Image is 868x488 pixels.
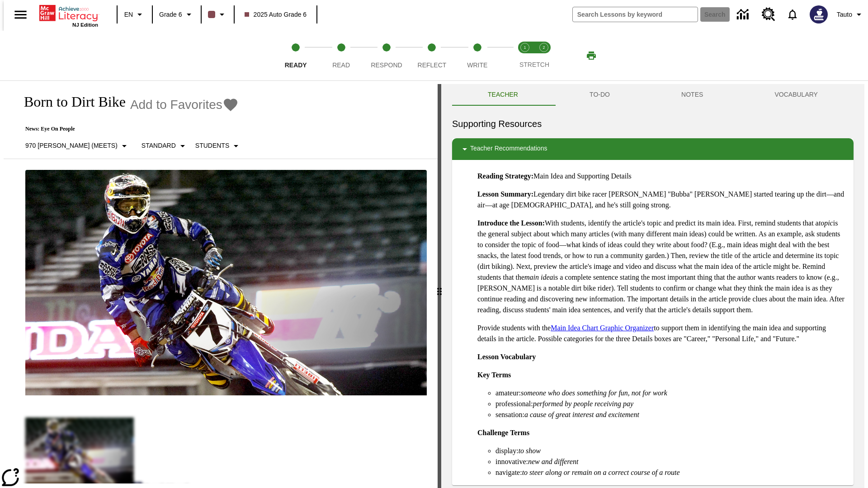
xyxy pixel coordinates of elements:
div: activity [441,84,864,488]
h1: Born to Dirt Bike [14,94,126,110]
p: 970 [PERSON_NAME] (Meets) [25,141,118,150]
strong: Challenge Terms [477,429,529,436]
button: Respond step 3 of 5 [360,31,413,80]
button: Reflect step 4 of 5 [406,31,458,80]
em: to steer along or remain on a correct course of a route [522,469,680,476]
span: Write [467,61,487,69]
a: Main Idea Chart Graphic Organizer [551,324,654,332]
button: Stretch Respond step 2 of 2 [531,31,557,80]
p: Teacher Recommendations [470,144,547,155]
img: Avatar [810,5,828,23]
li: sensation: [495,409,846,420]
button: Print [577,47,606,64]
strong: Lesson Summary: [477,190,533,198]
p: Legendary dirt bike racer [PERSON_NAME] "Bubba" [PERSON_NAME] started tearing up the dirt—and air... [477,189,846,211]
div: Instructional Panel Tabs [452,84,854,106]
span: STRETCH [519,61,549,68]
p: Standard [142,141,176,150]
div: Press Enter or Spacebar and then press right and left arrow keys to move the slider [438,84,441,488]
span: Read [332,61,350,69]
span: EN [124,10,133,19]
button: Profile/Settings [833,6,868,23]
img: Motocross racer James Stewart flies through the air on his dirt bike. [25,170,427,396]
button: Add to Favorites - Born to Dirt Bike [130,97,239,113]
div: Teacher Recommendations [452,138,854,160]
button: Write step 5 of 5 [451,31,504,80]
span: NJ Edition [72,22,98,28]
button: Stretch Read step 1 of 2 [512,31,538,80]
button: Language: EN, Select a language [120,6,149,23]
span: Ready [285,61,307,69]
h6: Supporting Resources [452,117,854,131]
div: Home [39,3,98,28]
span: Reflect [418,61,447,69]
button: TO-DO [554,84,646,106]
a: Data Center [731,2,756,27]
li: navigate: [495,467,846,478]
text: 1 [524,45,526,50]
em: main idea [524,273,553,281]
strong: Reading Strategy: [477,172,533,180]
em: to show [519,447,541,455]
input: search field [573,7,698,22]
p: Main Idea and Supporting Details [477,171,846,182]
button: Ready step 1 of 5 [269,31,322,80]
button: Select Student [192,138,245,154]
button: Class color is dark brown. Change class color [204,6,231,23]
li: innovative: [495,456,846,467]
li: amateur: [495,388,846,399]
div: reading [4,84,438,483]
li: display: [495,446,846,456]
em: someone who does something for fun, not for work [521,389,667,397]
p: Students [195,141,229,150]
button: Scaffolds, Standard [138,138,192,154]
em: performed by people receiving pay [533,400,633,408]
span: Respond [371,61,402,69]
button: Select Lexile, 970 Lexile (Meets) [22,138,133,154]
button: VOCABULARY [739,84,854,106]
span: Add to Favorites [130,98,222,112]
em: topic [819,219,833,227]
button: Read step 2 of 5 [315,31,367,80]
button: Teacher [452,84,554,106]
p: Provide students with the to support them in identifying the main idea and supporting details in ... [477,323,846,344]
em: a cause of great interest and excitement [524,411,639,418]
strong: Introduce the Lesson: [477,219,545,227]
span: Tauto [837,10,852,19]
button: Grade: Grade 6, Select a grade [156,6,198,23]
strong: Key Terms [477,371,511,379]
span: Grade 6 [159,10,182,19]
span: 2025 Auto Grade 6 [245,10,307,19]
p: News: Eye On People [14,126,245,132]
em: new and different [528,458,578,465]
a: Resource Center, Will open in new tab [756,2,781,27]
p: With students, identify the article's topic and predict its main idea. First, remind students tha... [477,218,846,315]
button: Select a new avatar [804,3,833,26]
text: 2 [542,45,545,50]
li: professional: [495,399,846,409]
button: NOTES [646,84,739,106]
a: Notifications [781,3,804,26]
strong: Lesson Vocabulary [477,353,536,361]
button: Open side menu [7,1,34,28]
